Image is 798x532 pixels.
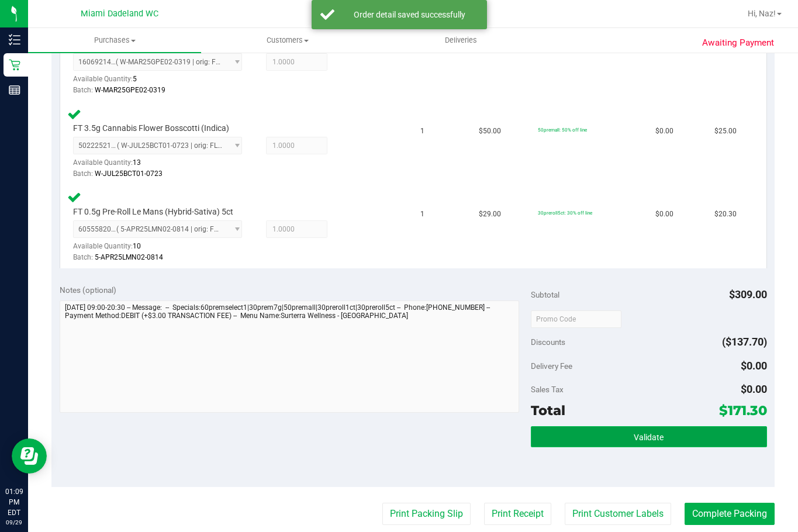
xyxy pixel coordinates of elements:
[202,35,374,46] span: Customers
[538,210,592,216] span: 30preroll5ct: 30% off line
[538,127,587,133] span: 50premall: 50% off line
[60,285,116,295] span: Notes (optional)
[531,361,572,371] span: Delivery Fee
[531,426,766,447] button: Validate
[73,253,93,261] span: Batch:
[565,503,671,525] button: Print Customer Labels
[531,402,565,419] span: Total
[531,310,621,328] input: Promo Code
[133,75,137,83] span: 5
[420,209,424,220] span: 1
[729,288,767,300] span: $309.00
[484,503,551,525] button: Print Receipt
[201,28,374,53] a: Customers
[655,209,673,220] span: $0.00
[420,126,424,137] span: 1
[479,209,501,220] span: $29.00
[634,433,664,442] span: Validate
[685,503,775,525] button: Complete Packing
[28,28,201,53] a: Purchases
[73,123,229,134] span: FT 3.5g Cannabis Flower Bosscotti (Indica)
[73,71,251,94] div: Available Quantity:
[719,402,767,419] span: $171.30
[9,34,20,46] inline-svg: Inventory
[741,383,767,395] span: $0.00
[714,209,737,220] span: $20.30
[741,360,767,372] span: $0.00
[28,35,201,46] span: Purchases
[81,9,158,19] span: Miami Dadeland WC
[479,126,501,137] span: $50.00
[531,331,565,353] span: Discounts
[714,126,737,137] span: $25.00
[531,290,559,299] span: Subtotal
[73,154,251,177] div: Available Quantity:
[655,126,673,137] span: $0.00
[722,336,767,348] span: ($137.70)
[382,503,471,525] button: Print Packing Slip
[375,28,548,53] a: Deliveries
[73,170,93,178] span: Batch:
[341,9,478,20] div: Order detail saved successfully
[9,84,20,96] inline-svg: Reports
[429,35,493,46] span: Deliveries
[95,253,163,261] span: 5-APR25LMN02-0814
[133,242,141,250] span: 10
[95,170,163,178] span: W-JUL25BCT01-0723
[12,438,47,474] iframe: Resource center
[748,9,776,18] span: Hi, Naz!
[5,518,23,527] p: 09/29
[702,36,774,50] span: Awaiting Payment
[73,206,233,217] span: FT 0.5g Pre-Roll Le Mans (Hybrid-Sativa) 5ct
[5,486,23,518] p: 01:09 PM EDT
[133,158,141,167] span: 13
[73,238,251,261] div: Available Quantity:
[95,86,165,94] span: W-MAR25GPE02-0319
[73,86,93,94] span: Batch:
[9,59,20,71] inline-svg: Retail
[531,385,564,394] span: Sales Tax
